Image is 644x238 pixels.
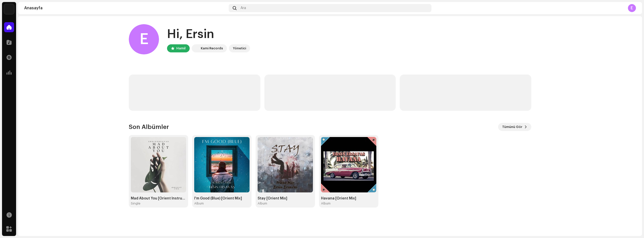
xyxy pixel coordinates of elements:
div: Hi, Ersin [167,26,250,42]
div: E [129,24,159,54]
div: Single [131,201,140,206]
img: cbfc74ba-095b-47e5-8524-a255da53140d [194,137,250,192]
div: Album [194,201,204,206]
img: a6ba5a2d-7463-406e-b978-cbadf643ff13 [321,137,376,192]
div: Havana [Orient Mix] [321,196,376,200]
div: Album [258,201,267,206]
button: Tümünü Gör [498,123,531,131]
img: 33004b37-325d-4a8b-b51f-c12e9b964943 [4,4,14,14]
div: Hamil [176,45,186,51]
img: 33004b37-325d-4a8b-b51f-c12e9b964943 [193,45,199,51]
div: Mad About You [Orient Instrumental] [131,196,186,200]
div: I'm Good (Blue) [Orient Mix] [194,196,250,200]
div: Album [321,201,331,206]
div: Stay [Orient Mix] [258,196,313,200]
div: Anasayfa [24,6,227,10]
div: Yönetici [233,45,246,51]
img: 9d5ce486-32dd-4c98-90e6-8496637c0a98 [258,137,313,192]
div: E [628,4,636,12]
div: Kami Records [201,45,223,51]
img: 9f2c9260-1ad9-4200-a439-d6cd0fa3d2ae [131,137,186,192]
h3: Son Albümler [129,123,169,131]
span: Tümünü Gör [502,122,522,132]
span: Ara [240,6,246,10]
